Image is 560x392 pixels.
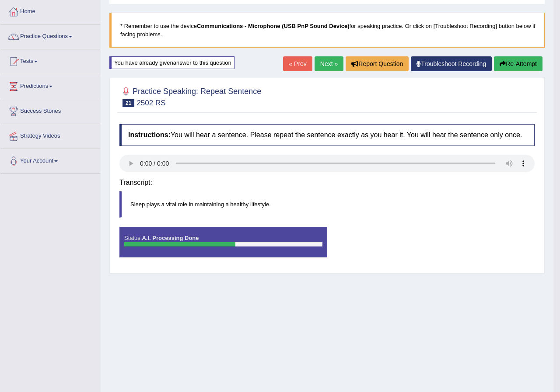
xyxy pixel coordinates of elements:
[119,85,261,107] h2: Practice Speaking: Repeat Sentence
[494,56,542,71] button: Re-Attempt
[197,23,350,29] b: Communications - Microphone (USB PnP Sound Device)
[109,56,234,69] div: You have already given answer to this question
[136,99,165,107] small: 2502 RS
[315,56,343,71] a: Next »
[119,124,535,146] h4: You will hear a sentence. Please repeat the sentence exactly as you hear it. You will hear the se...
[119,179,535,187] h4: Transcript:
[0,149,100,171] a: Your Account
[0,24,100,46] a: Practice Questions
[0,74,100,96] a: Predictions
[346,56,409,71] button: Report Question
[142,235,199,241] strong: A.I. Processing Done
[128,131,171,139] b: Instructions:
[119,191,535,218] blockquote: Sleep plays a vital role in maintaining a healthy lifestyle.
[0,99,100,121] a: Success Stories
[411,56,492,71] a: Troubleshoot Recording
[283,56,312,71] a: « Prev
[0,49,100,71] a: Tests
[109,13,545,48] blockquote: * Remember to use the device for speaking practice. Or click on [Troubleshoot Recording] button b...
[0,124,100,146] a: Strategy Videos
[122,99,134,107] span: 21
[119,227,327,257] div: Status:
